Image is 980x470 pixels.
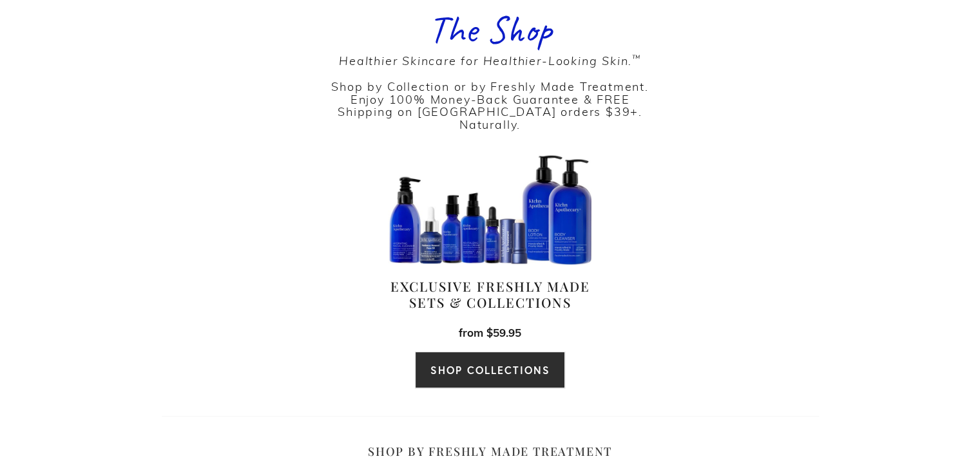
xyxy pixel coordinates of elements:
[339,52,641,68] em: Healthier Skincare for Healthier-Looking Skin.
[415,352,564,388] a: SHOP COLLECTIONS
[632,52,641,64] sup: ™
[428,5,552,53] span: The Shop
[368,444,612,459] span: Shop by Freshly Made Treatment
[390,277,594,310] h4: Exclusive Freshly Made Sets & Collections
[331,52,648,132] span: Shop by Collection or by Freshly Made Treatment. Enjoy 100% Money-Back Guarantee & FREE Shipping ...
[459,324,521,340] strong: from $59.95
